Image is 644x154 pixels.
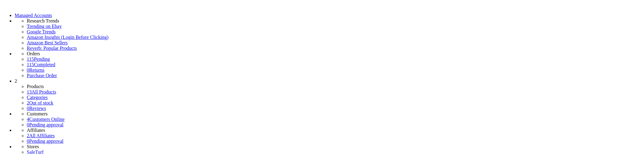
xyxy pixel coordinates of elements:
a: Categories [27,95,47,100]
a: 0Reviews [27,106,46,111]
a: 115Completed [27,62,55,67]
a: 0Pending approval [27,122,63,127]
span: 0 [27,67,29,73]
a: Amazon Best Sellers [27,40,642,46]
span: 4 [27,117,29,122]
a: 0Returns [27,67,44,73]
a: 0Pending approval [27,139,63,144]
li: Affiliates [27,128,642,133]
a: 2All Affiliates [27,133,55,138]
li: Stores [27,144,642,149]
a: Purchase Order [27,73,57,78]
span: 0 [27,106,29,111]
span: 13 [27,89,32,94]
a: 2Out of stock [27,100,53,105]
span: 2 [15,78,17,84]
span: 115 [27,56,34,62]
span: 0 [27,122,29,127]
span: 0 [27,139,29,144]
a: Trending on Ebay [27,24,642,29]
span: 2 [27,133,29,138]
li: Products [27,84,642,89]
a: Managed Accounts [15,13,52,18]
a: Amazon Insights (Login Before Clicking) [27,35,642,40]
li: Orders [27,51,642,56]
a: Reverb: Popular Products [27,46,642,51]
a: 115Pending [27,56,642,62]
a: 13All Products [27,89,56,94]
a: Google Trends [27,29,642,35]
li: Research Trends [27,18,642,24]
span: 2 [27,100,29,105]
span: 115 [27,62,34,67]
a: 4Customers Online [27,117,65,122]
li: Customers [27,111,642,117]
